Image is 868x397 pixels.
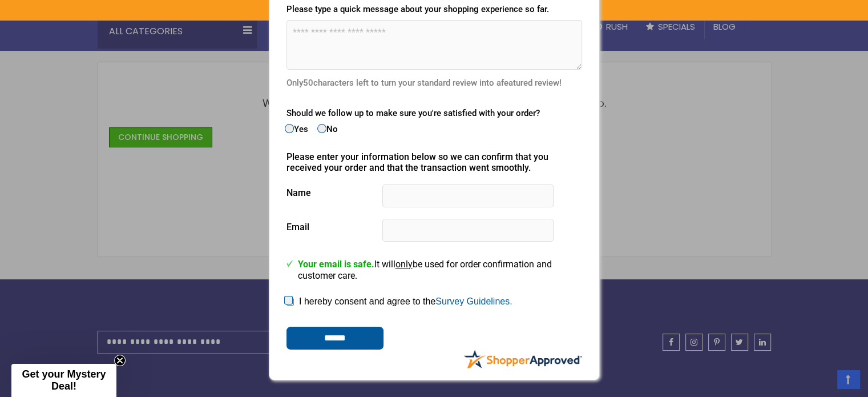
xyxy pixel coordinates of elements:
label: I hereby consent and agree to the [299,296,512,306]
span: Your email is safe. [298,259,374,270]
span: 50 [303,78,313,88]
div: Name [286,179,582,207]
u: only [395,259,413,270]
div: Only characters left to turn your standard review into a [286,78,582,88]
a: Survey Guidelines. [435,296,512,306]
p: It will be used for order confirmation and customer care. [286,253,582,282]
input: No [319,125,326,132]
span: featured review! [501,78,562,88]
div: Please enter your information below so we can confirm that you received your order and that the t... [286,151,582,173]
label: No [319,124,338,134]
div: Please type a quick message about your shopping experience so far. [286,4,582,14]
input: Yes [286,125,294,132]
div: Email [286,213,582,247]
label: Yes [286,124,308,134]
div: Should we follow up to make sure you're satisfied with your order? [286,108,582,118]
